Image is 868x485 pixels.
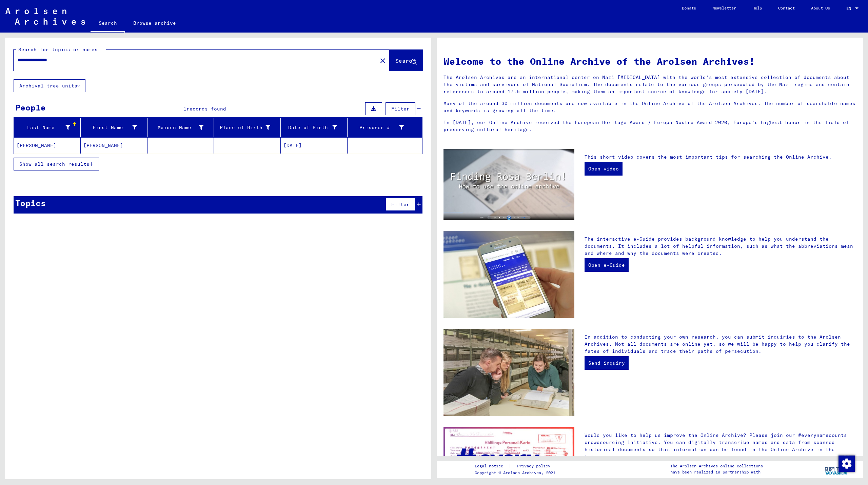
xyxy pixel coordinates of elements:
[475,463,558,470] div: |
[14,137,81,154] mat-cell: [PERSON_NAME]
[150,124,204,131] div: Maiden Name
[386,102,415,115] button: Filter
[217,124,270,131] div: Place of Birth
[281,118,348,137] mat-header-cell: Date of Birth
[512,463,558,470] a: Privacy policy
[585,258,629,272] a: Open e-Guide
[585,356,629,370] a: Send inquiry
[443,119,856,133] p: In [DATE], our Online Archive received the European Heritage Award / Europa Nostra Award 2020, Eu...
[214,118,281,137] mat-header-cell: Place of Birth
[839,456,855,472] img: Change consent
[443,149,574,220] img: video.jpg
[83,122,147,133] div: First Name
[475,470,558,476] p: Copyright © Arolsen Archives, 2021
[585,236,856,257] p: The interactive e-Guide provides background knowledge to help you understand the documents. It in...
[670,463,763,469] p: The Arolsen Archives online collections
[585,334,856,355] p: In addition to conducting your own research, you can submit inquiries to the Arolsen Archives. No...
[186,106,226,112] span: records found
[585,162,623,176] a: Open video
[475,463,509,470] a: Legal notice
[14,118,81,137] mat-header-cell: Last Name
[443,74,856,95] p: The Arolsen Archives are an international center on Nazi [MEDICAL_DATA] with the world’s most ext...
[14,158,99,170] button: Show all search results
[386,198,415,211] button: Filter
[14,79,85,92] button: Archival tree units
[91,15,125,33] a: Search
[183,106,186,112] span: 1
[846,6,854,11] span: EN
[390,50,423,71] button: Search
[18,46,98,53] mat-label: Search for topics or names
[150,122,214,133] div: Maiden Name
[281,137,348,154] mat-cell: [DATE]
[443,329,574,416] img: inquiries.jpg
[585,432,856,460] p: Would you like to help us improve the Online Archive? Please join our #everynamecounts crowdsourc...
[17,124,70,131] div: Last Name
[585,154,856,161] p: This short video covers the most important tips for searching the Online Archive.
[824,461,849,478] img: yv_logo.png
[376,54,390,67] button: Clear
[81,137,147,154] mat-cell: [PERSON_NAME]
[5,8,85,25] img: Arolsen_neg.svg
[379,57,387,65] mat-icon: close
[81,118,147,137] mat-header-cell: First Name
[15,197,46,209] div: Topics
[83,124,137,131] div: First Name
[217,122,280,133] div: Place of Birth
[19,161,90,167] span: Show all search results
[350,122,414,133] div: Prisoner #
[17,122,80,133] div: Last Name
[443,54,856,68] h1: Welcome to the Online Archive of the Arolsen Archives!
[443,231,574,318] img: eguide.jpg
[670,469,763,475] p: have been realized in partnership with
[125,15,184,31] a: Browse archive
[391,106,410,112] span: Filter
[15,101,46,114] div: People
[350,124,404,131] div: Prisoner #
[395,57,416,64] span: Search
[348,118,422,137] mat-header-cell: Prisoner #
[283,122,347,133] div: Date of Birth
[443,100,856,114] p: Many of the around 30 million documents are now available in the Online Archive of the Arolsen Ar...
[391,201,410,207] span: Filter
[283,124,337,131] div: Date of Birth
[147,118,214,137] mat-header-cell: Maiden Name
